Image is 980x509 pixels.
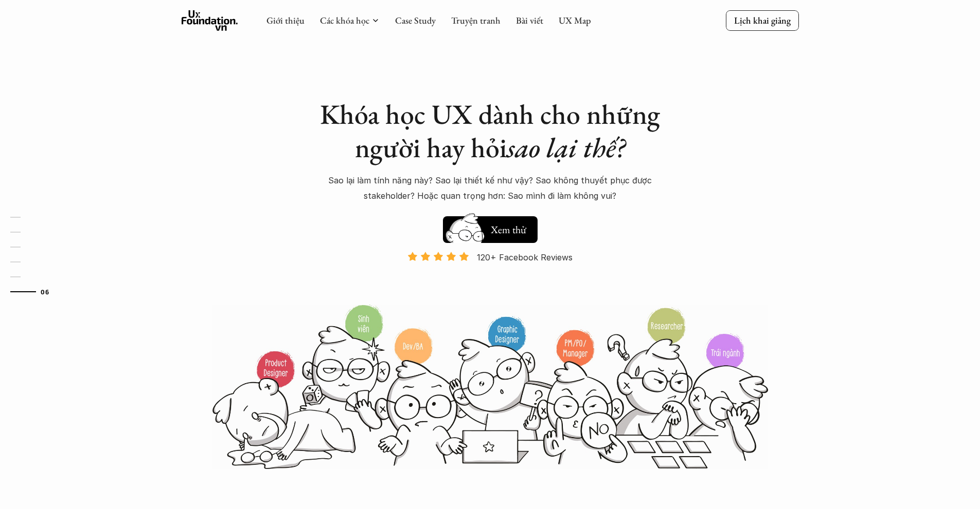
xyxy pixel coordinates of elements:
[10,286,59,298] a: 06
[726,10,799,30] a: Lịch khai giảng
[516,14,543,26] a: Bài viết
[489,222,527,237] h5: Xem thử
[310,173,670,204] p: Sao lại làm tính năng này? Sao lại thiết kế như vậy? Sao không thuyết phục được stakeholder? Hoặc...
[507,129,625,165] em: sao lại thế?
[399,251,582,303] a: 120+ Facebook Reviews
[266,14,305,26] a: Giới thiệu
[443,211,538,243] a: Xem thử
[477,250,573,265] p: 120+ Facebook Reviews
[320,14,369,26] a: Các khóa học
[559,14,591,26] a: UX Map
[451,14,501,26] a: Truyện tranh
[41,288,49,295] strong: 06
[734,14,791,26] p: Lịch khai giảng
[395,14,436,26] a: Case Study
[310,98,670,164] h1: Khóa học UX dành cho những người hay hỏi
